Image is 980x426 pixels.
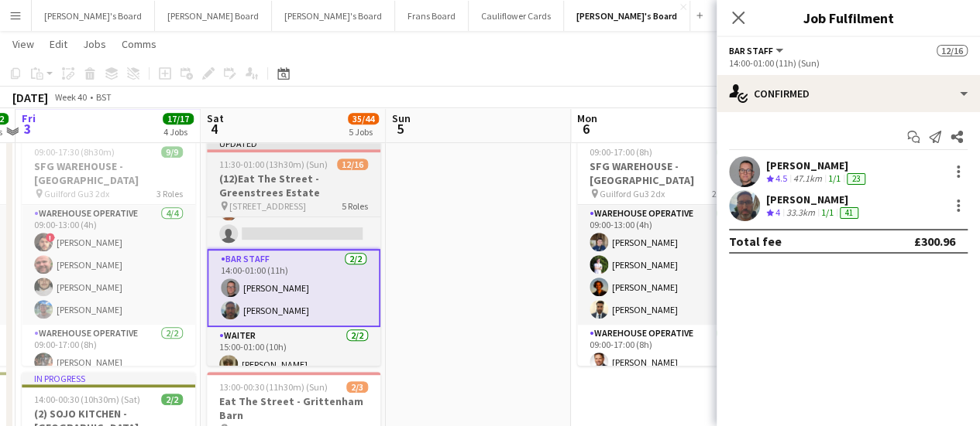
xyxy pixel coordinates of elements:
[395,1,469,31] button: Frans Board
[43,34,74,54] a: Edit
[155,1,272,31] button: [PERSON_NAME] Board
[34,146,115,158] span: 09:00-17:30 (8h30m)
[392,111,411,125] span: Sun
[6,34,40,54] a: View
[346,381,368,393] span: 2/3
[775,172,787,184] span: 4.5
[577,137,751,366] app-job-card: 09:00-17:00 (8h)6/6SFG WAREHOUSE - [GEOGRAPHIC_DATA] Guilford Gu3 2dx2 RolesWarehouse Operative4/...
[46,233,55,242] span: !
[577,205,751,325] app-card-role: Warehouse Operative4/409:00-13:00 (4h)[PERSON_NAME][PERSON_NAME][PERSON_NAME][PERSON_NAME]
[575,120,597,138] span: 6
[22,159,195,187] h3: SFG WAREHOUSE - [GEOGRAPHIC_DATA]
[712,188,738,199] span: 2 Roles
[34,394,140,405] span: 14:00-00:30 (10h30m) (Sat)
[564,1,690,31] button: [PERSON_NAME]'s Board
[348,113,379,124] span: 35/44
[32,1,155,31] button: [PERSON_NAME]'s Board
[847,173,865,185] div: 23
[207,394,380,422] h3: Eat The Street - Grittenham Barn
[22,205,195,325] app-card-role: Warehouse Operative4/409:00-13:00 (4h)![PERSON_NAME][PERSON_NAME][PERSON_NAME][PERSON_NAME]
[207,137,380,366] app-job-card: Updated11:30-01:00 (13h30m) (Sun)12/16(12)Eat The Street -Greenstrees Estate [STREET_ADDRESS]5 Ro...
[577,159,751,187] h3: SFG WAREHOUSE - [GEOGRAPHIC_DATA]
[207,172,380,199] h3: (12)Eat The Street -Greenstrees Estate
[96,91,112,103] div: BST
[205,120,224,138] span: 4
[161,146,183,158] span: 9/9
[163,126,193,138] div: 4 Jobs
[828,172,841,184] app-skills-label: 1/1
[775,206,780,218] span: 4
[590,146,652,158] span: 09:00-17:00 (8h)
[821,206,834,218] app-skills-label: 1/1
[207,327,380,402] app-card-role: Waiter2/215:00-01:00 (10h)[PERSON_NAME]
[122,37,156,51] span: Comms
[19,120,36,138] span: 3
[51,91,90,103] span: Week 40
[83,37,106,51] span: Jobs
[207,111,224,125] span: Sat
[729,45,786,56] button: BAR STAFF
[729,45,773,56] span: BAR STAFF
[272,1,395,31] button: [PERSON_NAME]'s Board
[337,158,368,170] span: 12/16
[577,111,597,125] span: Mon
[229,200,306,212] span: [STREET_ADDRESS]
[12,37,34,51] span: View
[469,1,564,31] button: Cauliflower Cards
[766,158,868,172] div: [PERSON_NAME]
[12,90,48,105] div: [DATE]
[390,120,411,138] span: 5
[840,207,858,219] div: 41
[717,75,980,112] div: Confirmed
[219,158,328,170] span: 11:30-01:00 (13h30m) (Sun)
[22,325,195,400] app-card-role: Warehouse Operative2/209:00-17:00 (8h)[PERSON_NAME]
[163,113,194,124] span: 17/17
[914,233,955,249] div: £300.96
[766,193,861,206] div: [PERSON_NAME]
[717,8,980,28] h3: Job Fulfilment
[22,111,36,125] span: Fri
[729,233,782,249] div: Total fee
[77,34,112,54] a: Jobs
[342,200,368,212] span: 5 Roles
[44,188,109,199] span: Guilford Gu3 2dx
[115,34,163,54] a: Comms
[600,188,665,199] span: Guilford Gu3 2dx
[161,394,183,405] span: 2/2
[577,325,751,404] app-card-role: Warehouse Operative2/209:00-17:00 (8h)[PERSON_NAME]
[219,381,328,393] span: 13:00-00:30 (11h30m) (Sun)
[790,172,825,186] div: 47.1km
[156,188,183,199] span: 3 Roles
[22,372,195,384] div: In progress
[349,126,378,138] div: 5 Jobs
[783,206,818,220] div: 33.3km
[50,37,67,51] span: Edit
[207,249,380,327] app-card-role: BAR STAFF2/214:00-01:00 (11h)[PERSON_NAME][PERSON_NAME]
[22,137,195,366] app-job-card: 09:00-17:30 (8h30m)9/9SFG WAREHOUSE - [GEOGRAPHIC_DATA] Guilford Gu3 2dx3 RolesWarehouse Operativ...
[729,57,968,69] div: 14:00-01:00 (11h) (Sun)
[937,45,968,56] span: 12/16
